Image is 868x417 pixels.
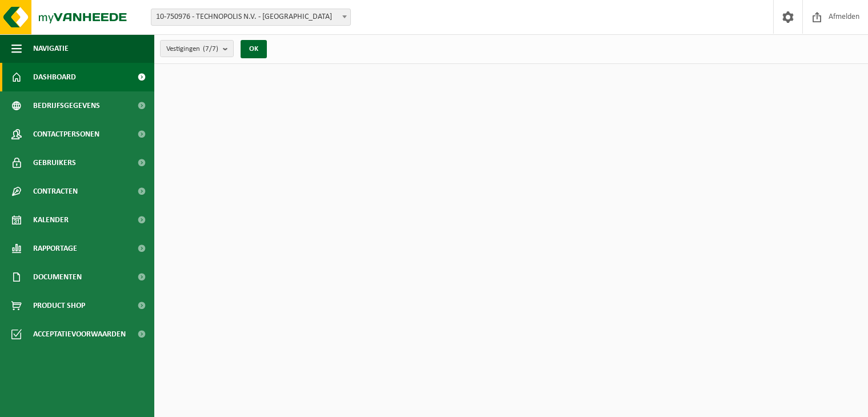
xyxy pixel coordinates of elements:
span: Kalender [33,206,69,234]
button: OK [241,40,267,58]
span: Bedrijfsgegevens [33,91,100,120]
button: Vestigingen(7/7) [160,40,234,57]
span: Acceptatievoorwaarden [33,320,126,348]
span: Contracten [33,177,78,206]
span: 10-750976 - TECHNOPOLIS N.V. - MECHELEN [151,9,351,26]
span: Documenten [33,263,82,291]
span: Rapportage [33,234,77,263]
span: Dashboard [33,63,76,91]
span: Gebruikers [33,149,76,177]
span: Navigatie [33,34,69,63]
span: Contactpersonen [33,120,99,149]
count: (7/7) [203,45,218,53]
span: Product Shop [33,291,85,320]
span: 10-750976 - TECHNOPOLIS N.V. - MECHELEN [151,9,350,25]
span: Vestigingen [166,41,218,58]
